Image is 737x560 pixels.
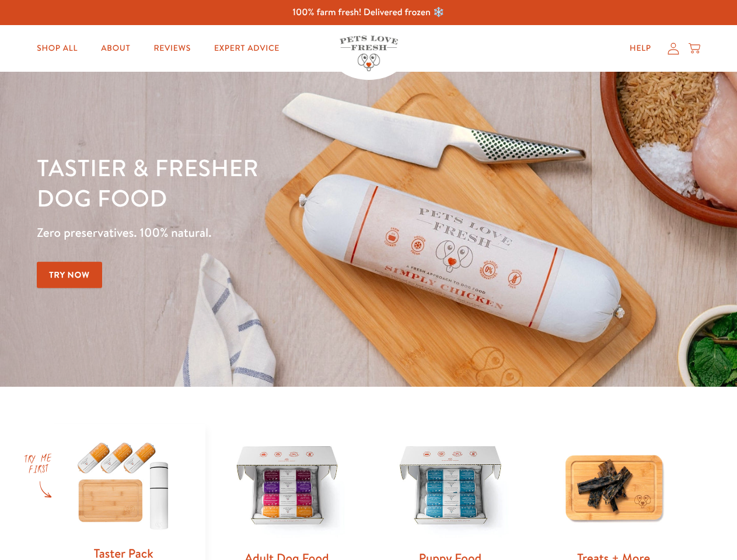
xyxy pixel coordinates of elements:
p: Zero preservatives. 100% natural. [37,222,479,243]
a: Shop All [27,37,87,60]
a: Expert Advice [205,37,289,60]
a: Reviews [144,37,200,60]
h1: Tastier & fresher dog food [37,152,479,213]
img: Pets Love Fresh [340,36,398,71]
a: Try Now [37,262,102,288]
a: About [92,37,139,60]
a: Help [620,37,661,60]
